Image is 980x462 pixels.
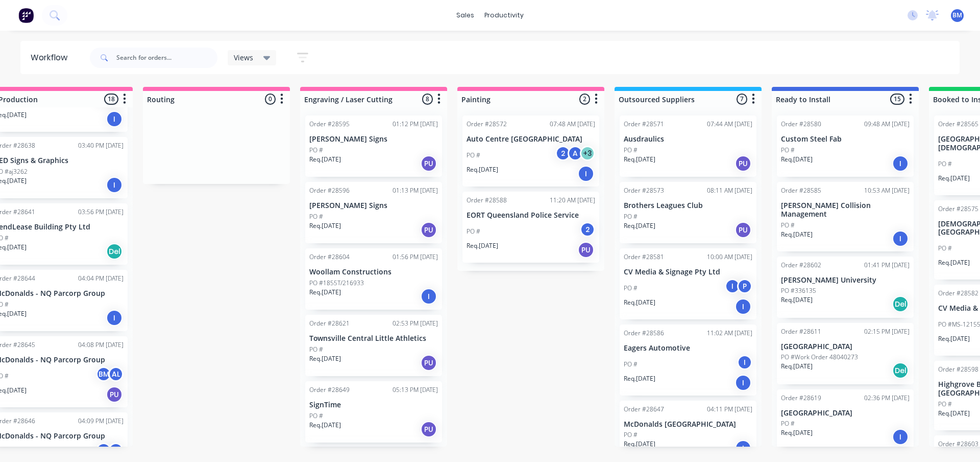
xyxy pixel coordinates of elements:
[467,227,480,236] p: PO #
[305,248,442,310] div: Order #2860401:56 PM [DATE]Woollam ConstructionsPO #1855T/216933Req.[DATE]I
[781,327,821,336] div: Order #28611
[892,429,909,445] div: I
[737,279,752,294] div: P
[309,334,438,343] p: Townsville Central Little Athletics
[624,420,752,429] p: McDonalds [GEOGRAPHIC_DATA]
[550,120,595,129] div: 07:48 AM [DATE]
[781,201,910,219] p: [PERSON_NAME] Collision Management
[18,8,34,23] img: Factory
[106,386,122,403] div: PU
[309,146,323,155] p: PO #
[78,417,124,426] div: 04:09 PM [DATE]
[624,120,664,129] div: Order #28571
[781,419,795,428] p: PO #
[309,268,438,276] p: Woollam Constructions
[624,201,752,210] p: Brothers Leagues Club
[568,146,583,161] div: A
[624,360,638,369] p: PO #
[580,146,595,161] div: + 3
[624,135,752,144] p: Ausdraulics
[106,177,122,193] div: I
[777,323,914,384] div: Order #2861102:15 PM [DATE][GEOGRAPHIC_DATA]PO #Work Order 48040273Req.[DATE]Del
[309,135,438,144] p: [PERSON_NAME] Signs
[620,182,756,243] div: Order #2857308:11 AM [DATE]Brothers Leagues ClubPO #Req.[DATE]PU
[393,120,438,129] div: 01:12 PM [DATE]
[108,366,124,382] div: AL
[624,252,664,262] div: Order #28581
[467,211,595,220] p: EORT Queensland Police Service
[580,222,595,237] div: 2
[781,146,795,155] p: PO #
[305,182,442,243] div: Order #2859601:13 PM [DATE][PERSON_NAME] SignsPO #Req.[DATE]PU
[781,353,858,362] p: PO #Work Order 48040273
[864,120,910,129] div: 09:48 AM [DATE]
[116,48,217,68] input: Search for orders...
[938,365,978,374] div: Order #28598
[781,230,813,239] p: Req. [DATE]
[781,276,910,285] p: [PERSON_NAME] University
[309,411,323,421] p: PO #
[624,146,638,155] p: PO #
[781,295,813,305] p: Req. [DATE]
[309,279,364,288] p: PO #1855T/216933
[781,120,821,129] div: Order #28580
[421,155,437,172] div: PU
[421,421,437,437] div: PU
[624,329,664,338] div: Order #28586
[106,243,122,260] div: Del
[309,186,350,195] div: Order #28596
[892,362,909,379] div: Del
[620,248,756,319] div: Order #2858110:00 AM [DATE]CV Media & Signage Pty LtdPO #IPReq.[DATE]I
[624,374,655,383] p: Req. [DATE]
[624,186,664,195] div: Order #28573
[938,289,978,298] div: Order #28582
[78,141,124,150] div: 03:40 PM [DATE]
[305,115,442,177] div: Order #2859501:12 PM [DATE][PERSON_NAME] SignsPO #Req.[DATE]PU
[735,155,751,172] div: PU
[892,230,909,247] div: I
[624,284,638,293] p: PO #
[578,166,594,182] div: I
[781,135,910,144] p: Custom Steel Fab
[309,385,350,395] div: Order #28649
[578,242,594,258] div: PU
[864,186,910,195] div: 10:53 AM [DATE]
[735,222,751,238] div: PU
[96,366,111,382] div: BM
[707,120,752,129] div: 07:44 AM [DATE]
[864,261,910,270] div: 01:41 PM [DATE]
[952,11,962,20] span: BM
[938,440,978,449] div: Order #28603
[393,252,438,262] div: 01:56 PM [DATE]
[305,315,442,376] div: Order #2862102:53 PM [DATE]Townsville Central Little AthleticsPO #Req.[DATE]PU
[78,340,124,350] div: 04:08 PM [DATE]
[421,355,437,371] div: PU
[467,120,507,129] div: Order #28572
[555,146,571,161] div: 2
[78,207,124,217] div: 03:56 PM [DATE]
[707,252,752,262] div: 10:00 AM [DATE]
[479,8,529,23] div: productivity
[620,115,756,177] div: Order #2857107:44 AM [DATE]AusdraulicsPO #Req.[DATE]PU
[777,182,914,251] div: Order #2858510:53 AM [DATE][PERSON_NAME] Collision ManagementPO #Req.[DATE]I
[393,319,438,328] div: 02:53 PM [DATE]
[78,274,124,283] div: 04:04 PM [DATE]
[938,120,978,129] div: Order #28565
[309,252,350,262] div: Order #28604
[938,244,952,253] p: PO #
[309,345,323,354] p: PO #
[777,389,914,451] div: Order #2861902:36 PM [DATE][GEOGRAPHIC_DATA]PO #Req.[DATE]I
[309,288,341,297] p: Req. [DATE]
[737,355,752,370] div: I
[781,394,821,403] div: Order #28619
[421,288,437,305] div: I
[624,221,655,230] p: Req. [DATE]
[781,362,813,371] p: Req. [DATE]
[309,421,341,430] p: Req. [DATE]
[305,381,442,443] div: Order #2864905:13 PM [DATE]SignTimePO #Req.[DATE]PU
[393,385,438,395] div: 05:13 PM [DATE]
[309,120,350,129] div: Order #28595
[781,409,910,418] p: [GEOGRAPHIC_DATA]
[620,325,756,396] div: Order #2858611:02 AM [DATE]Eagers AutomotivePO #IReq.[DATE]I
[781,286,816,295] p: PO #336135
